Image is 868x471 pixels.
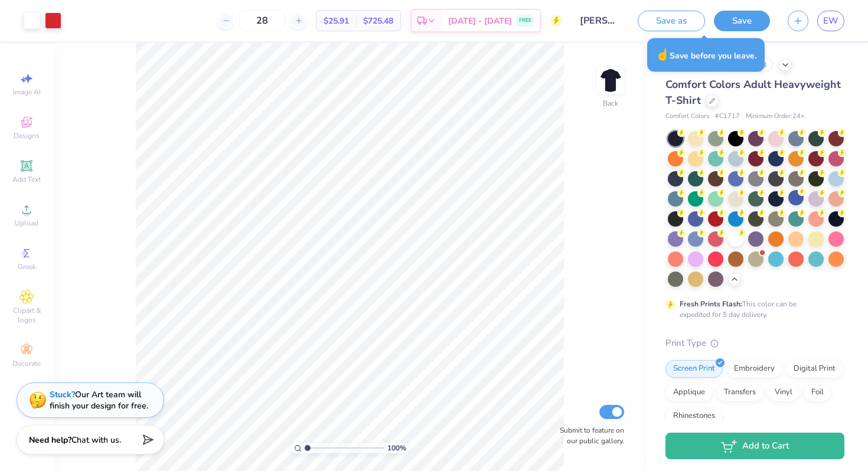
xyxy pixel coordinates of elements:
span: Image AI [13,87,41,97]
div: Save before you leave. [647,38,765,72]
div: Vinyl [767,384,800,401]
span: [DATE] - [DATE] [448,15,512,27]
div: Back [603,98,618,109]
img: Back [599,68,622,92]
div: Rhinestones [665,407,723,425]
a: EW [817,11,844,31]
span: FREE [519,17,531,25]
span: EW [823,14,838,28]
input: Untitled Design [571,9,629,32]
div: Embroidery [726,360,782,378]
strong: Stuck? [50,389,75,400]
button: Save as [638,11,705,31]
strong: Fresh Prints Flash: [680,299,742,309]
span: Comfort Colors [665,112,709,122]
span: Minimum Order: 24 + [746,112,805,122]
div: Applique [665,384,713,401]
div: Print Type [665,336,844,350]
input: – – [239,10,285,31]
button: Save [714,11,770,31]
span: ☝️ [655,47,670,63]
div: This color can be expedited for 5 day delivery. [680,299,825,320]
span: Greek [18,262,36,272]
span: Decorate [12,359,41,368]
span: Designs [14,131,40,140]
div: Screen Print [665,360,723,378]
div: Our Art team will finish your design for free. [50,389,148,411]
div: Foil [804,384,831,401]
span: Upload [15,218,38,228]
div: Transfers [716,384,763,401]
label: Submit to feature on our public gallery. [553,425,624,446]
span: $25.91 [324,15,349,27]
button: Add to Cart [665,433,844,459]
span: 100 % [387,443,406,453]
span: # C1717 [715,112,740,122]
strong: Need help? [29,434,71,446]
div: Digital Print [786,360,843,378]
span: Clipart & logos [6,306,47,325]
span: Chat with us. [71,434,121,446]
span: Add Text [12,175,41,184]
span: $725.48 [363,15,393,27]
span: Comfort Colors Adult Heavyweight T-Shirt [665,77,841,107]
